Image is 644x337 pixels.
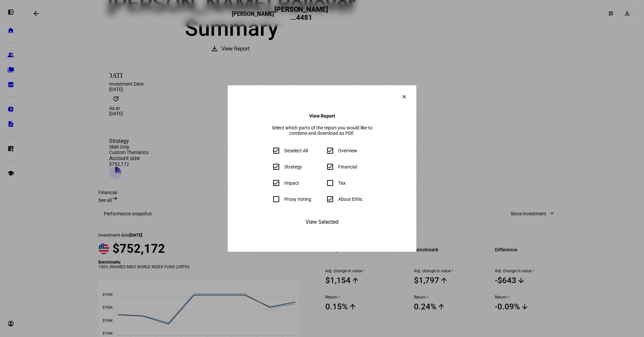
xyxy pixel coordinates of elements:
div: Deselect All [284,148,308,153]
h4: View Report [309,113,335,119]
div: Overview [338,148,357,153]
span: View Selected [305,214,339,230]
mat-icon: clear [401,94,407,100]
div: About Ethic [338,196,362,202]
div: Financial [338,164,357,170]
button: View Selected [296,214,348,230]
div: Strategy [284,164,302,170]
div: Select which parts of the report you would like to combine and download as PDF. [268,125,376,136]
div: Impact [284,180,299,186]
